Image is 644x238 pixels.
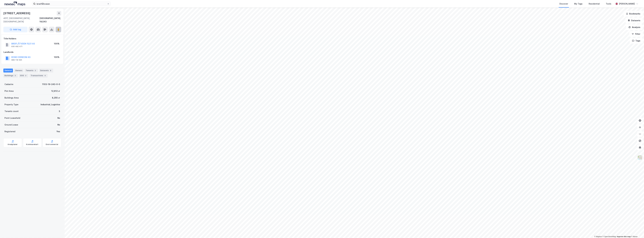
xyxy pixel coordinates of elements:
div: Buildings [3,74,18,78]
a: Improve this map [617,236,631,238]
div: Yes [56,130,60,133]
iframe: Chat Widget [630,225,644,238]
div: Ground Lease [4,123,18,126]
div: Tenants [25,69,38,72]
div: Buildings Area [4,96,19,99]
a: Mapbox [594,236,602,238]
div: Tools [606,2,611,5]
button: Analysis [626,24,643,30]
div: Registered [4,130,15,133]
div: Residential [589,2,600,5]
div: Discover [560,2,568,5]
div: Property Type [4,103,18,106]
div: Owners [14,69,23,72]
div: General [3,69,13,72]
div: 3 [24,74,27,77]
button: Bookmarks [624,11,643,17]
div: Tenants count [4,110,19,113]
div: No [57,123,60,126]
div: [GEOGRAPHIC_DATA], 19/243 [39,17,61,23]
div: 1103-19-243-0-0 [42,83,60,86]
img: logo.a4113a55bc3d86da70a041830d287a7e.svg [4,2,25,6]
div: [PERSON_NAME] [619,2,635,5]
div: 8,255 ㎡ [52,96,60,99]
a: OpenStreetMap [603,236,616,238]
div: Cadastre [4,83,13,86]
div: Landlords [4,50,61,54]
div: Arealplaner [8,143,18,146]
div: Title Holders [4,37,61,40]
div: My Tags [574,2,583,5]
div: ESG [19,74,28,78]
div: Environmental [46,143,58,146]
button: Tags [630,38,643,44]
div: 12,812 ㎡ [51,89,60,93]
div: [STREET_ADDRESS] [3,11,31,15]
div: Plot Area [4,89,13,93]
div: 930 482 471 [11,45,22,48]
div: Kommunekart [26,143,38,146]
div: 989 118 595 [11,59,22,61]
button: Add tag [3,27,28,32]
div: 100% [54,42,59,45]
div: Point Leasehold [4,116,20,120]
div: No [57,116,60,120]
div: 4017, [GEOGRAPHIC_DATA], [GEOGRAPHIC_DATA] [3,17,39,23]
div: 4 [44,74,46,77]
div: Kontrollprogram for chat [630,225,644,238]
div: 3 [34,69,37,72]
button: Datasets [625,18,643,23]
div: Industrial, Logistics [41,103,60,106]
div: Datasets [39,69,53,72]
div: Transactions [29,74,48,78]
div: 3 [59,110,60,113]
input: Search by address, cadastre, landlords, tenants or people [36,2,107,6]
div: 8 [49,69,52,72]
img: Z [637,155,643,160]
div: 100% [54,55,59,59]
div: 3 [14,74,17,77]
button: Filter [629,31,643,37]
